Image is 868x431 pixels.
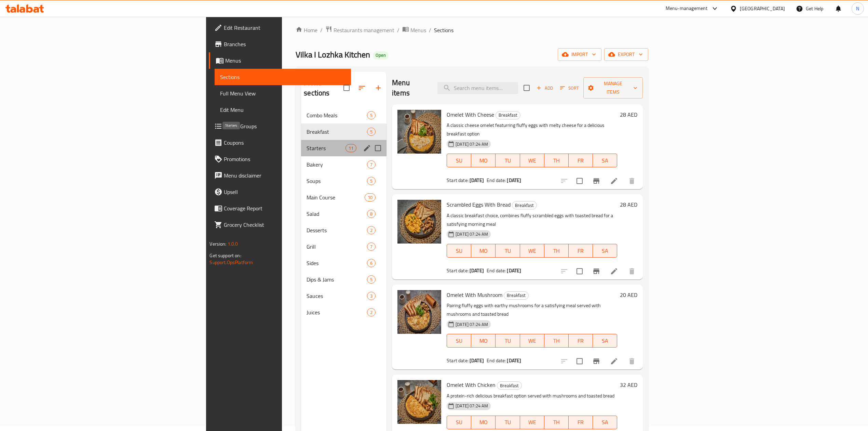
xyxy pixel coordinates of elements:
[569,416,593,429] button: FR
[487,356,506,365] span: End date:
[373,52,389,58] span: Open
[447,154,471,167] button: SU
[571,156,590,166] span: FR
[588,263,605,279] button: Branch-specific-item
[512,201,537,209] div: Breakfast
[496,416,520,429] button: TU
[497,381,522,390] div: Breakfast
[209,200,351,217] a: Coverage Report
[571,246,590,256] span: FR
[307,193,365,201] span: Main Course
[560,84,579,92] span: Sort
[367,260,375,266] span: 6
[301,123,386,140] div: Breakfast5
[624,173,640,189] button: delete
[453,141,491,147] span: [DATE] 07:24 AM
[583,77,643,99] button: Manage items
[497,382,521,390] span: Breakfast
[666,4,708,13] div: Menu-management
[498,417,517,427] span: TU
[397,26,399,34] li: /
[325,26,394,35] a: Restaurants management
[209,134,351,151] a: Coupons
[620,380,637,390] h6: 32 AED
[209,19,351,36] a: Edit Restaurant
[307,292,367,300] div: Sauces
[610,177,618,185] a: Edit menu item
[367,211,375,217] span: 8
[544,416,569,429] button: TH
[450,246,469,256] span: SU
[535,84,554,92] span: Add
[558,48,601,61] button: import
[447,380,496,390] span: Omelet With Chicken
[556,83,583,93] span: Sort items
[301,222,386,238] div: Desserts2
[572,174,587,188] span: Select to update
[227,239,238,248] span: 1.0.0
[307,226,367,234] span: Desserts
[209,251,241,260] span: Get support on:
[572,354,587,368] span: Select to update
[307,111,367,119] span: Combo Meals
[224,122,345,130] span: Choice Groups
[209,167,351,184] a: Menu disclaimer
[301,304,386,321] div: Juices2
[215,69,351,85] a: Sections
[367,210,376,218] div: items
[367,292,376,300] div: items
[367,244,375,250] span: 7
[593,416,617,429] button: SA
[596,417,614,427] span: SA
[474,156,493,166] span: MO
[498,156,517,166] span: TU
[224,221,345,229] span: Grocery Checklist
[345,144,356,152] div: items
[620,290,637,300] h6: 20 AED
[471,244,496,258] button: MO
[367,160,376,169] div: items
[588,173,605,189] button: Branch-specific-item
[588,353,605,369] button: Branch-specific-item
[523,246,542,256] span: WE
[392,78,429,98] h2: Menu items
[450,417,469,427] span: SU
[301,206,386,222] div: Salad8
[604,48,648,61] button: export
[547,336,566,346] span: TH
[470,356,484,365] b: [DATE]
[453,321,491,328] span: [DATE] 07:24 AM
[209,239,226,248] span: Version:
[523,336,542,346] span: WE
[307,210,367,218] span: Salad
[571,336,590,346] span: FR
[224,155,345,163] span: Promotions
[301,107,386,123] div: Combo Meals5
[307,243,367,251] span: Grill
[301,271,386,288] div: Dips & Jams5
[447,356,469,365] span: Start date:
[447,109,494,120] span: Omelet With Cheese
[367,309,375,316] span: 2
[620,200,637,209] h6: 28 AED
[339,81,354,95] span: Select all sections
[498,336,517,346] span: TU
[471,154,496,167] button: MO
[470,176,484,185] b: [DATE]
[523,417,542,427] span: WE
[307,308,367,316] span: Juices
[534,83,556,93] button: Add
[215,85,351,102] a: Full Menu View
[563,50,596,59] span: import
[547,246,566,256] span: TH
[547,417,566,427] span: TH
[307,160,367,169] span: Bakery
[224,139,345,147] span: Coupons
[220,89,345,97] span: Full Menu View
[367,226,376,234] div: items
[496,154,520,167] button: TU
[307,128,367,136] div: Breakfast
[307,275,367,284] span: Dips & Jams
